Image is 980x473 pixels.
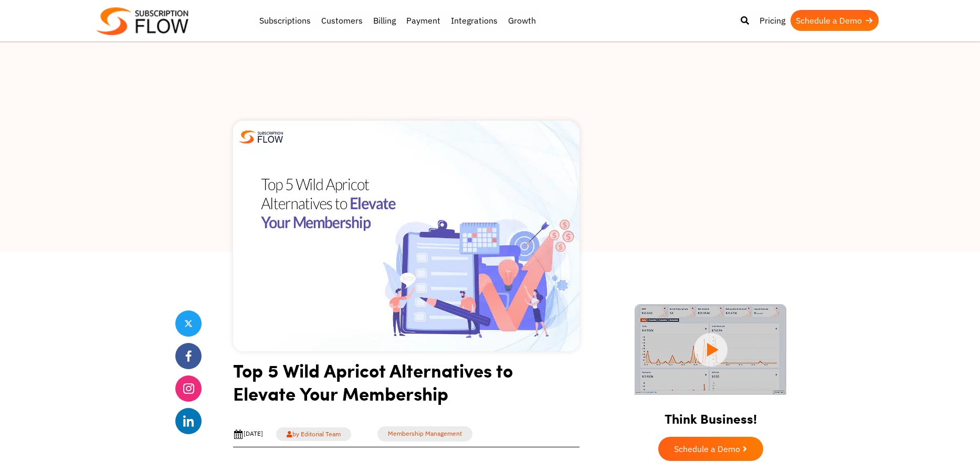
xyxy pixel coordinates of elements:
[276,427,351,441] a: by Editorial Team
[635,304,786,395] img: intro video
[446,10,503,31] a: Integrations
[503,10,541,31] a: Growth
[254,10,316,31] a: Subscriptions
[233,429,263,439] div: [DATE]
[233,121,579,351] img: Wild Apricot Alternatives
[674,445,740,453] span: Schedule a Demo
[233,359,579,413] h1: Top 5 Wild Apricot Alternatives to Elevate Your Membership
[368,10,401,31] a: Billing
[616,398,805,432] h2: Think Business!
[658,437,763,461] a: Schedule a Demo
[791,10,879,31] a: Schedule a Demo
[377,426,472,442] a: Membership Management
[754,10,791,31] a: Pricing
[401,10,446,31] a: Payment
[97,7,188,35] img: Subscriptionflow
[316,10,368,31] a: Customers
